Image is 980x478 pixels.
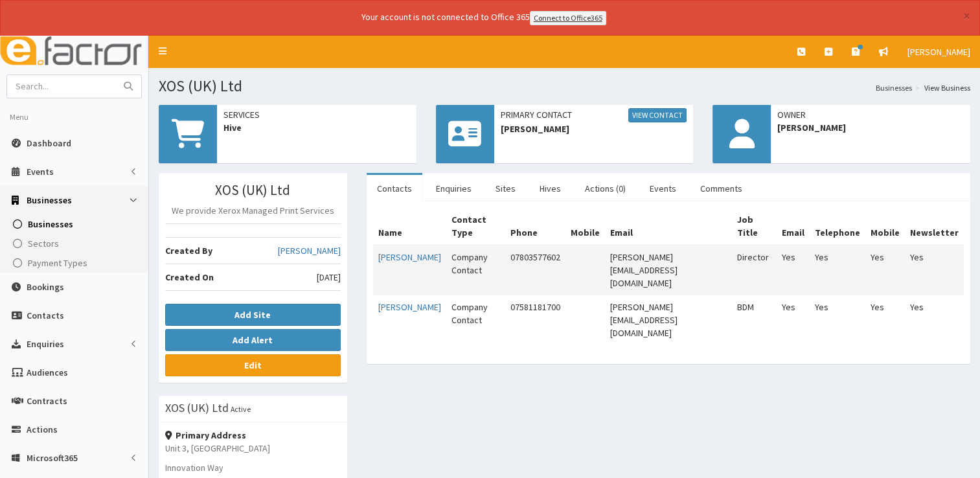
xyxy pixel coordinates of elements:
[27,137,71,149] span: Dashboard
[378,301,441,313] a: [PERSON_NAME]
[732,245,777,295] td: Director
[28,257,87,269] span: Payment Types
[165,245,212,256] b: Created By
[777,208,810,245] th: Email
[3,214,148,234] a: Businesses
[501,122,687,135] span: [PERSON_NAME]
[27,367,68,378] span: Audiences
[223,121,410,134] span: Hive
[105,10,863,25] div: Your account is not connected to Office 365
[907,46,970,58] span: [PERSON_NAME]
[27,281,64,293] span: Bookings
[446,295,506,345] td: Company Contact
[446,245,506,295] td: Company Contact
[810,295,865,345] td: Yes
[27,338,64,350] span: Enquiries
[7,75,116,98] input: Search...
[317,271,341,284] span: [DATE]
[505,295,565,345] td: 07581181700
[963,9,970,23] button: ×
[905,245,964,295] td: Yes
[3,253,148,273] a: Payment Types
[605,208,731,245] th: Email
[27,395,67,407] span: Contracts
[367,175,422,202] a: Contacts
[485,175,526,202] a: Sites
[165,271,214,283] b: Created On
[446,208,506,245] th: Contact Type
[3,234,148,253] a: Sectors
[165,461,341,474] p: Innovation Way
[865,245,905,295] td: Yes
[159,78,970,95] h1: XOS (UK) Ltd
[223,108,410,121] span: Services
[234,309,271,321] b: Add Site
[912,82,970,93] li: View Business
[27,166,54,177] span: Events
[165,329,341,351] button: Add Alert
[28,238,59,249] span: Sectors
[165,183,341,198] h3: XOS (UK) Ltd
[27,310,64,321] span: Contacts
[628,108,687,122] a: View Contact
[810,245,865,295] td: Yes
[28,218,73,230] span: Businesses
[575,175,636,202] a: Actions (0)
[876,82,912,93] a: Businesses
[690,175,753,202] a: Comments
[426,175,482,202] a: Enquiries
[231,404,251,414] small: Active
[244,359,262,371] b: Edit
[777,245,810,295] td: Yes
[165,442,341,455] p: Unit 3, [GEOGRAPHIC_DATA]
[165,402,229,414] h3: XOS (UK) Ltd
[27,424,58,435] span: Actions
[373,208,446,245] th: Name
[605,245,731,295] td: [PERSON_NAME][EMAIL_ADDRESS][DOMAIN_NAME]
[27,194,72,206] span: Businesses
[865,208,905,245] th: Mobile
[27,452,78,464] span: Microsoft365
[165,429,246,441] strong: Primary Address
[777,121,964,134] span: [PERSON_NAME]
[565,208,605,245] th: Mobile
[165,354,341,376] a: Edit
[732,295,777,345] td: BDM
[278,244,341,257] a: [PERSON_NAME]
[530,11,606,25] a: Connect to Office365
[865,295,905,345] td: Yes
[505,245,565,295] td: 07803577602
[905,295,964,345] td: Yes
[605,295,731,345] td: [PERSON_NAME][EMAIL_ADDRESS][DOMAIN_NAME]
[501,108,687,122] span: Primary Contact
[905,208,964,245] th: Newsletter
[529,175,571,202] a: Hives
[639,175,687,202] a: Events
[732,208,777,245] th: Job Title
[165,204,341,217] p: We provide Xerox Managed Print Services
[777,295,810,345] td: Yes
[898,36,980,68] a: [PERSON_NAME]
[233,334,273,346] b: Add Alert
[810,208,865,245] th: Telephone
[505,208,565,245] th: Phone
[378,251,441,263] a: [PERSON_NAME]
[777,108,964,121] span: Owner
